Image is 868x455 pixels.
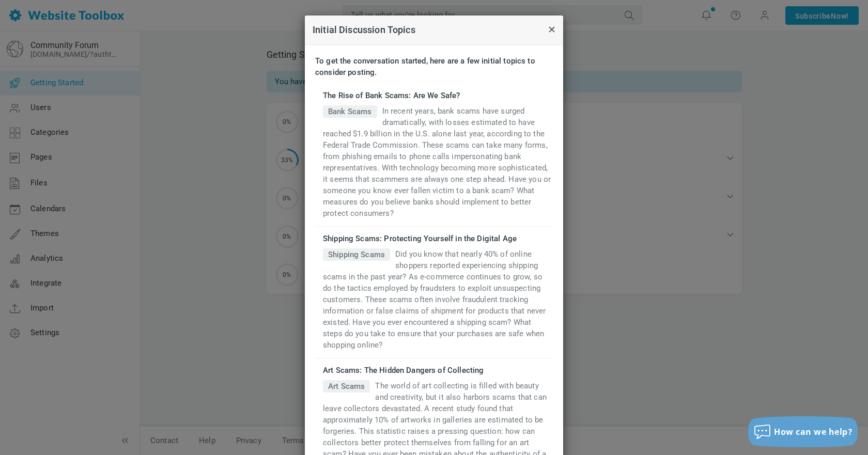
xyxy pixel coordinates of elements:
button: How can we help? [748,416,858,447]
span: Bank Scams [323,105,377,118]
span: How can we help? [774,426,853,437]
p: To get the conversation started, here are a few initial topics to consider posting. [315,55,553,78]
h5: Art Scams: The Hidden Dangers of Collecting [323,366,553,375]
h5: Shipping Scams: Protecting Yourself in the Digital Age [323,234,553,243]
h4: Initial Discussion Topics [313,23,415,37]
span: Art Scams [323,380,370,393]
span: Shipping Scams [323,248,390,261]
h5: The Rise of Bank Scams: Are We Safe? [323,91,553,100]
p: In recent years, bank scams have surged dramatically, with losses estimated to have reached $1.9 ... [323,105,553,219]
p: Did you know that nearly 40% of online shoppers reported experiencing shipping scams in the past ... [323,248,553,351]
